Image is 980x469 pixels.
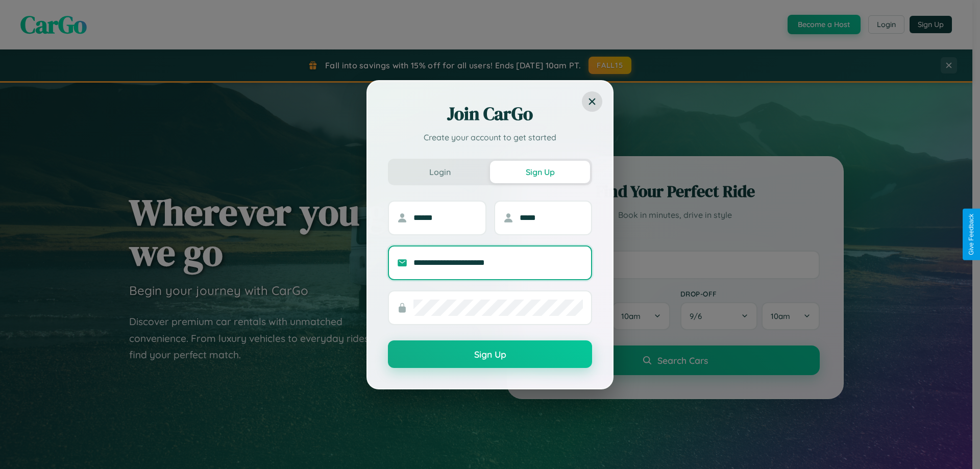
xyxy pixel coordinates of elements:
p: Create your account to get started [388,131,592,143]
h2: Join CarGo [388,102,592,126]
button: Login [390,161,490,183]
button: Sign Up [490,161,590,183]
div: Give Feedback [968,214,975,255]
button: Sign Up [388,340,592,368]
